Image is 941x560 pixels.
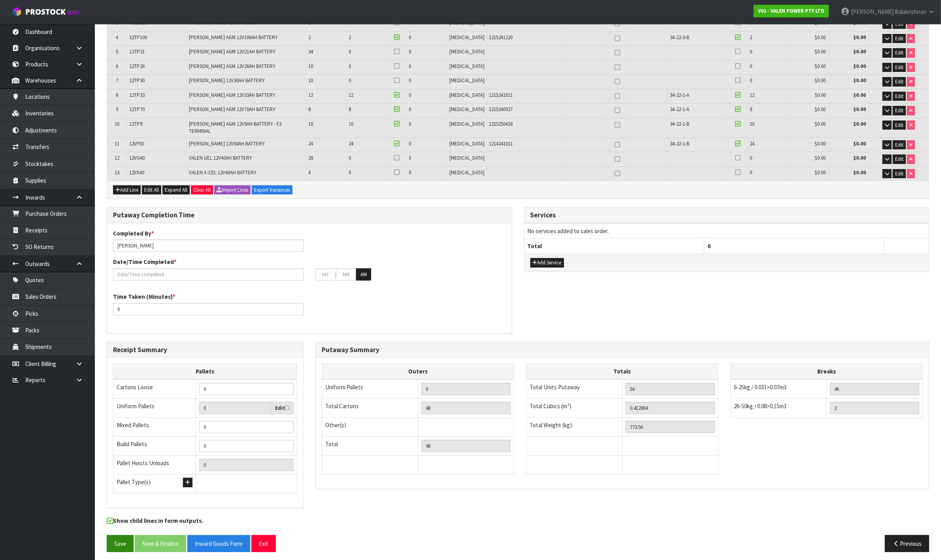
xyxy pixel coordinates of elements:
[308,34,311,41] span: 2
[189,121,281,134] span: [PERSON_NAME] AGM 12V9AH BATTERY - F2 TERMINAL
[113,185,141,195] button: Add Line
[308,169,311,176] span: 4
[750,155,752,161] span: 0
[893,140,906,150] button: Edit
[349,140,353,147] span: 24
[449,63,485,70] span: [MEDICAL_DATA]
[116,63,118,70] span: 6
[449,140,485,147] span: [MEDICAL_DATA]
[707,242,711,250] span: 0
[895,170,903,177] span: Edit
[113,268,304,281] input: Date/Time completed
[187,535,250,552] button: Inward Goods Form
[199,421,294,433] input: Manual
[409,155,411,161] span: 0
[409,48,411,55] span: 0
[349,34,351,41] span: 2
[189,63,275,70] span: [PERSON_NAME] AGM 12V26AH BATTERY
[107,535,134,552] button: Save
[734,383,786,391] span: 6-25kg / 0.031>0.07m3
[165,187,187,193] span: Expand All
[524,223,929,238] td: No services added to sales order.
[113,456,196,475] td: Pallet Hoists Unloads
[189,34,277,41] span: [PERSON_NAME] AGM 12V100AH BATTERY
[449,48,485,55] span: [MEDICAL_DATA]
[524,239,704,254] th: Total
[854,63,866,70] strong: $0.00
[308,77,313,84] span: 10
[113,292,175,301] label: Time Taken (Minutes)
[758,8,824,14] strong: V02 - VALEN POWER PTY LTD
[129,92,145,98] span: 12TP33
[113,475,196,494] td: Pallet Type(s)
[409,121,411,127] span: 0
[815,106,826,113] span: $0.00
[115,155,119,161] span: 12
[116,34,118,41] span: 4
[670,140,690,147] span: 34-22-1-B
[349,92,353,98] span: 12
[129,34,147,41] span: 12TP100
[893,155,906,164] button: Edit
[189,169,256,176] span: VALEN X-CEL 12V40AH BATTERY
[349,48,351,55] span: 0
[129,169,144,176] span: 12VX40
[116,48,118,55] span: 5
[815,63,826,70] span: $0.00
[895,122,903,128] span: Edit
[409,140,411,147] span: 0
[322,346,923,354] h3: Putaway Summary
[12,7,22,17] img: cube-alt.png
[189,92,275,98] span: [PERSON_NAME] AGM 12V33AH BATTERY
[113,398,196,418] td: Uniform Pallets
[670,121,690,127] span: 34-22-1-B
[129,77,145,84] span: 12TP30
[409,169,411,176] span: 0
[349,63,351,70] span: 0
[308,121,313,127] span: 10
[275,404,289,412] label: Edit
[252,185,292,195] button: Export Variances
[854,155,866,161] strong: $0.00
[750,92,755,98] span: 12
[750,106,752,113] span: 8
[854,48,866,55] strong: $0.00
[449,169,485,176] span: [MEDICAL_DATA]
[893,48,906,58] button: Edit
[895,93,903,100] span: Edit
[895,141,903,148] span: Edit
[322,398,418,417] td: Total Cartons
[750,77,752,84] span: 0
[815,155,826,161] span: $0.00
[895,107,903,114] span: Edit
[421,440,511,452] input: TOTAL PACKS
[356,268,371,281] button: AM
[754,5,829,17] a: V02 - VALEN POWER PTY LTD
[199,440,294,452] input: Manual
[895,49,903,56] span: Edit
[851,8,894,15] span: [PERSON_NAME]
[113,437,196,456] td: Build Pallets
[854,140,866,147] strong: $0.00
[893,169,906,179] button: Edit
[189,155,252,161] span: VALEN GEL 12V40AH BATTERY
[409,34,411,41] span: 0
[308,63,313,70] span: 10
[113,379,196,399] td: Cartons Loose
[893,63,906,72] button: Edit
[893,106,906,115] button: Edit
[142,185,161,195] button: Edit All
[815,169,826,176] span: $0.00
[815,121,826,127] span: $0.00
[449,155,485,161] span: [MEDICAL_DATA]
[489,34,513,41] span: 1215241220
[489,106,513,113] span: 1215240927
[750,34,752,41] span: 2
[409,63,411,70] span: 0
[335,268,336,281] td: :
[116,77,118,84] span: 7
[115,169,119,176] span: 13
[895,64,903,71] span: Edit
[854,169,866,176] strong: $0.00
[815,48,826,55] span: $0.00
